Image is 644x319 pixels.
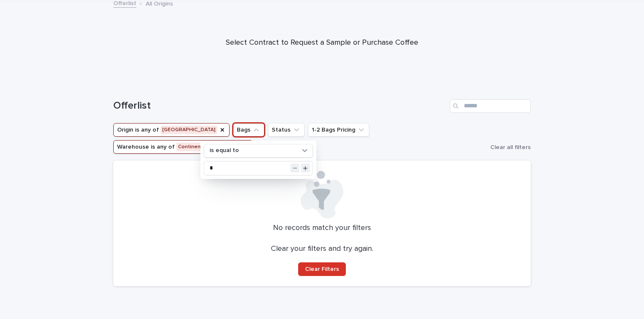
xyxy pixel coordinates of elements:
[308,123,369,137] button: 1-2 Bags Pricing
[152,38,492,48] p: Select Contract to Request a Sample or Purchase Coffee
[113,100,446,112] h1: Offerlist
[290,164,299,172] button: Decrement value
[490,144,531,150] span: Clear all filters
[113,123,230,137] button: Origin
[487,141,531,154] button: Clear all filters
[305,266,339,272] span: Clear Filters
[210,147,239,154] p: is equal to
[450,99,531,113] input: Search
[124,224,520,233] p: No records match your filters
[113,140,253,154] button: Warehouse
[298,262,346,276] button: Clear Filters
[233,123,264,137] button: Bags
[271,244,373,254] p: Clear your filters and try again.
[301,164,310,172] button: Increment value
[268,123,305,137] button: Status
